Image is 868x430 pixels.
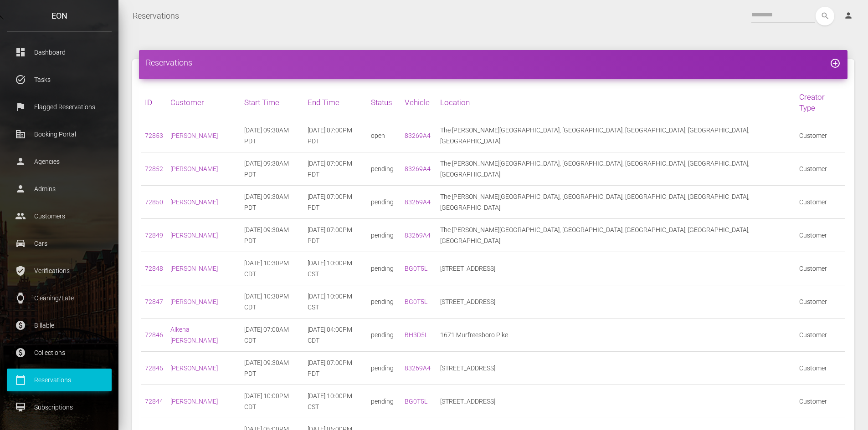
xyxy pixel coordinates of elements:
i: add_circle_outline [830,58,841,69]
a: [PERSON_NAME] [170,132,218,139]
th: Vehicle [401,86,437,119]
td: [STREET_ADDRESS] [437,252,796,285]
th: Start Time [241,86,304,119]
a: BG0T5L [405,265,427,272]
p: Cleaning/Late [14,291,105,305]
td: [DATE] 07:00PM PDT [304,119,367,152]
td: pending [367,152,401,186]
td: [DATE] 07:00AM CDT [241,319,304,352]
td: Customer [796,252,845,285]
a: 72853 [145,132,163,139]
td: [DATE] 09:30AM PDT [241,186,304,219]
td: Customer [796,219,845,252]
a: [PERSON_NAME] [170,232,218,239]
a: [PERSON_NAME] [170,298,218,305]
td: [DATE] 09:30AM PDT [241,152,304,186]
p: Flagged Reservations [14,100,105,114]
a: 72847 [145,298,163,305]
a: person [837,7,861,25]
a: add_circle_outline [830,58,841,67]
th: ID [141,86,167,119]
a: drive_eta Cars [7,232,112,255]
a: 72844 [145,398,163,405]
td: Customer [796,285,845,319]
i: person [844,11,853,20]
p: Cars [14,237,105,250]
a: [PERSON_NAME] [170,364,218,372]
p: Tasks [14,73,105,86]
td: [DATE] 10:30PM CDT [241,252,304,285]
td: Customer [796,119,845,152]
a: watch Cleaning/Late [7,287,112,309]
a: people Customers [7,205,112,228]
td: pending [367,186,401,219]
td: 1671 Murfreesboro Pike [437,319,796,352]
td: [DATE] 07:00PM PDT [304,186,367,219]
p: Admins [14,182,105,196]
a: 83269A4 [405,364,431,372]
td: Customer [796,319,845,352]
a: verified_user Verifications [7,259,112,282]
a: paid Collections [7,341,112,364]
td: [DATE] 07:00PM PDT [304,152,367,186]
th: Location [437,86,796,119]
td: Customer [796,385,845,418]
a: flag Flagged Reservations [7,96,112,118]
a: 72850 [145,198,163,206]
button: search [816,7,834,25]
td: [DATE] 10:00PM CST [304,252,367,285]
th: End Time [304,86,367,119]
th: Creator Type [796,86,845,119]
a: BG0T5L [405,298,427,305]
a: dashboard Dashboard [7,41,112,64]
p: Agencies [14,155,105,168]
a: paid Billable [7,314,112,337]
td: The [PERSON_NAME][GEOGRAPHIC_DATA], [GEOGRAPHIC_DATA], [GEOGRAPHIC_DATA], [GEOGRAPHIC_DATA], [GEO... [437,119,796,152]
a: 83269A4 [405,232,431,239]
td: pending [367,352,401,385]
a: Reservations [133,5,179,27]
td: [STREET_ADDRESS] [437,352,796,385]
p: Customers [14,209,105,223]
a: 72852 [145,165,163,172]
td: [DATE] 07:00PM PDT [304,219,367,252]
a: card_membership Subscriptions [7,396,112,419]
p: Subscriptions [14,400,105,414]
td: The [PERSON_NAME][GEOGRAPHIC_DATA], [GEOGRAPHIC_DATA], [GEOGRAPHIC_DATA], [GEOGRAPHIC_DATA], [GEO... [437,219,796,252]
td: [STREET_ADDRESS] [437,385,796,418]
a: corporate_fare Booking Portal [7,123,112,146]
td: [DATE] 07:00PM PDT [304,352,367,385]
td: [DATE] 10:00PM CST [304,285,367,319]
a: 72849 [145,232,163,239]
td: Customer [796,186,845,219]
td: pending [367,219,401,252]
a: BH3D5L [405,331,428,339]
a: Alkena [PERSON_NAME] [170,326,218,344]
th: Status [367,86,401,119]
p: Dashboard [14,46,105,59]
a: 72845 [145,364,163,372]
td: [DATE] 10:00PM CST [304,385,367,418]
td: pending [367,252,401,285]
td: [DATE] 09:30AM PDT [241,219,304,252]
td: [DATE] 09:30AM PDT [241,352,304,385]
td: The [PERSON_NAME][GEOGRAPHIC_DATA], [GEOGRAPHIC_DATA], [GEOGRAPHIC_DATA], [GEOGRAPHIC_DATA], [GEO... [437,152,796,186]
p: Booking Portal [14,127,105,141]
p: Billable [14,319,105,332]
a: [PERSON_NAME] [170,265,218,272]
a: calendar_today Reservations [7,369,112,391]
p: Collections [14,346,105,359]
td: Customer [796,152,845,186]
h4: Reservations [146,57,841,68]
td: pending [367,285,401,319]
a: person Agencies [7,150,112,173]
td: [DATE] 04:00PM CDT [304,319,367,352]
a: 83269A4 [405,198,431,206]
td: [STREET_ADDRESS] [437,285,796,319]
a: 72846 [145,331,163,339]
p: Verifications [14,264,105,278]
td: open [367,119,401,152]
a: 83269A4 [405,132,431,139]
td: [DATE] 09:30AM PDT [241,119,304,152]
